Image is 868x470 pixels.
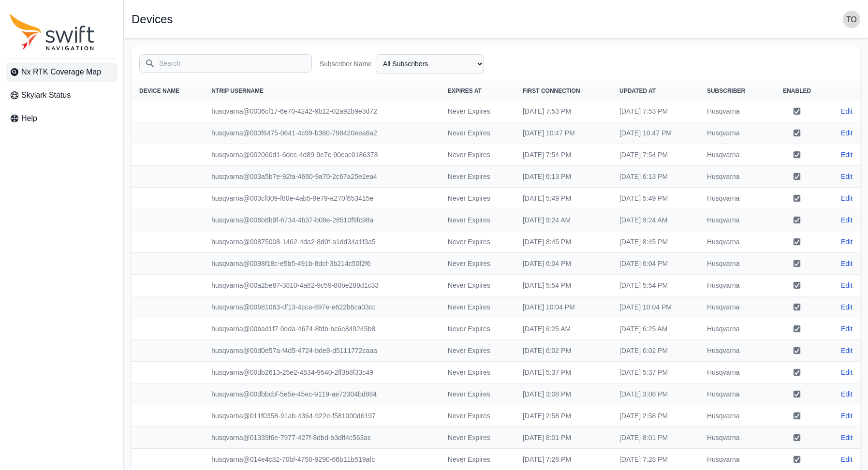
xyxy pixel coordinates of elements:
[699,122,769,144] td: Husqvarna
[376,54,484,73] select: Subscriber
[515,209,612,231] td: [DATE] 9:24 AM
[699,101,769,122] td: Husqvarna
[841,389,853,399] a: Edit
[204,340,440,362] td: husqvarna@00d0e57a-f4d5-4724-bde8-d5111772caaa
[699,427,769,449] td: Husqvarna
[440,188,515,209] td: Never Expires
[612,166,699,188] td: [DATE] 6:13 PM
[769,81,825,101] th: Enabled
[204,253,440,275] td: husqvarna@0098f18c-e5b5-491b-8dcf-3b214c50f2f6
[619,88,656,94] span: Updated At
[841,150,853,160] a: Edit
[612,209,699,231] td: [DATE] 9:24 AM
[841,280,853,290] a: Edit
[132,81,204,101] th: Device Name
[440,362,515,383] td: Never Expires
[841,346,853,355] a: Edit
[699,405,769,427] td: Husqvarna
[515,296,612,318] td: [DATE] 10:04 PM
[515,275,612,296] td: [DATE] 5:54 PM
[204,144,440,166] td: husqvarna@002060d1-6dec-4d89-9e7c-90cac0186378
[204,122,440,144] td: husqvarna@000f6475-0641-4c99-b360-798420eea6a2
[699,209,769,231] td: Husqvarna
[440,340,515,362] td: Never Expires
[515,362,612,383] td: [DATE] 5:37 PM
[612,253,699,275] td: [DATE] 6:04 PM
[699,383,769,405] td: Husqvarna
[523,88,580,94] span: First Connection
[515,427,612,449] td: [DATE] 8:01 PM
[841,193,853,203] a: Edit
[6,86,118,105] a: Skylark Status
[440,209,515,231] td: Never Expires
[204,81,440,101] th: NTRIP Username
[204,362,440,383] td: husqvarna@00db2613-25e2-4534-9540-2ff3b8f33c49
[440,383,515,405] td: Never Expires
[699,144,769,166] td: Husqvarna
[440,231,515,253] td: Never Expires
[612,405,699,427] td: [DATE] 2:58 PM
[204,166,440,188] td: husqvarna@003a5b7e-92fa-4660-9a70-2c67a25e2ea4
[515,188,612,209] td: [DATE] 5:49 PM
[699,275,769,296] td: Husqvarna
[841,324,853,334] a: Edit
[699,362,769,383] td: Husqvarna
[440,318,515,340] td: Never Expires
[204,383,440,405] td: husqvarna@00dbbcbf-5e5e-45ec-9119-ae72304bd884
[320,59,372,69] label: Subscriber Name
[699,253,769,275] td: Husqvarna
[612,101,699,122] td: [DATE] 7:53 PM
[841,455,853,464] a: Edit
[699,166,769,188] td: Husqvarna
[699,81,769,101] th: Subscriber
[515,405,612,427] td: [DATE] 2:58 PM
[515,144,612,166] td: [DATE] 7:54 PM
[204,209,440,231] td: husqvarna@006b8b9f-6734-4b37-b08e-28510f9fc98a
[21,66,101,78] span: Nx RTK Coverage Map
[515,340,612,362] td: [DATE] 6:02 PM
[612,188,699,209] td: [DATE] 5:49 PM
[440,101,515,122] td: Never Expires
[841,215,853,225] a: Edit
[6,109,118,128] a: Help
[440,275,515,296] td: Never Expires
[699,231,769,253] td: Husqvarna
[515,253,612,275] td: [DATE] 6:04 PM
[612,340,699,362] td: [DATE] 6:02 PM
[440,427,515,449] td: Never Expires
[841,411,853,421] a: Edit
[21,89,71,101] span: Skylark Status
[440,405,515,427] td: Never Expires
[612,427,699,449] td: [DATE] 8:01 PM
[204,296,440,318] td: husqvarna@00b81063-df13-4cca-897e-e622b6ca03cc
[841,172,853,181] a: Edit
[440,144,515,166] td: Never Expires
[699,188,769,209] td: Husqvarna
[841,302,853,312] a: Edit
[612,383,699,405] td: [DATE] 3:08 PM
[612,296,699,318] td: [DATE] 10:04 PM
[204,275,440,296] td: husqvarna@00a2be87-3810-4a82-9c59-80be288d1c33
[841,128,853,138] a: Edit
[515,231,612,253] td: [DATE] 8:45 PM
[204,231,440,253] td: husqvarna@00875008-1462-4da2-8d0f-a1dd34a1f3a5
[612,318,699,340] td: [DATE] 6:25 AM
[204,101,440,122] td: husqvarna@0006cf17-6e70-4242-9b12-02a92b9e3d72
[841,367,853,377] a: Edit
[699,318,769,340] td: Husqvarna
[612,275,699,296] td: [DATE] 5:54 PM
[139,54,312,73] input: Search
[204,427,440,449] td: husqvarna@01339f6e-7977-427f-8dbd-b3dff4c563ac
[6,62,118,82] a: Nx RTK Coverage Map
[440,166,515,188] td: Never Expires
[841,237,853,247] a: Edit
[440,296,515,318] td: Never Expires
[21,113,37,124] span: Help
[515,383,612,405] td: [DATE] 3:08 PM
[612,231,699,253] td: [DATE] 8:45 PM
[515,122,612,144] td: [DATE] 10:47 PM
[612,122,699,144] td: [DATE] 10:47 PM
[841,106,853,116] a: Edit
[448,88,482,94] span: Expires At
[515,166,612,188] td: [DATE] 6:13 PM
